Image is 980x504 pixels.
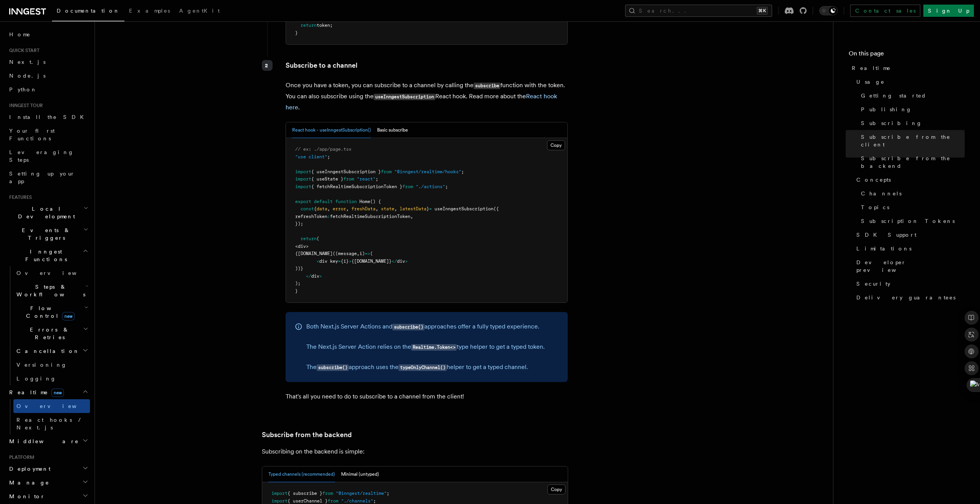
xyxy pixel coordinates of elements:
[858,187,965,200] a: Channels
[6,47,39,54] span: Quick start
[314,206,317,211] span: {
[295,169,311,174] span: import
[856,176,891,184] span: Concepts
[6,69,90,83] a: Node.js
[853,242,965,255] a: Limitations
[858,130,965,151] a: Subscribe from the client
[6,245,90,266] button: Inngest Functions
[295,199,311,204] span: export
[287,498,328,504] span: { userChannel }
[317,364,349,371] code: subscribe()
[445,184,448,189] span: ;
[295,146,351,152] span: // ex: ./app/page.tsx
[861,190,902,197] span: Channels
[298,244,306,249] span: div
[856,245,911,252] span: Limitations
[317,23,333,28] span: token;
[9,59,46,65] span: Next.js
[853,291,965,304] a: Delivery guarantees
[262,446,568,457] p: Subscribing on the backend is simple:
[343,176,354,182] span: from
[861,133,965,148] span: Subscribe from the client
[319,259,338,264] span: div key
[6,223,90,245] button: Events & Triggers
[374,94,435,100] code: useInngestSubscription
[856,259,965,274] span: Developer preview
[357,176,376,182] span: "react"
[6,479,49,486] span: Manage
[9,31,31,38] span: Home
[856,78,885,86] span: Usage
[376,206,378,211] span: ,
[13,413,90,434] a: React hooks / Next.js
[861,106,912,113] span: Publishing
[330,214,410,219] span: fetchRealtimeSubscriptionToken
[850,5,920,17] a: Contact sales
[853,277,965,291] a: Security
[856,294,955,301] span: Delivery guarantees
[346,206,349,211] span: ,
[853,75,965,89] a: Usage
[6,399,90,434] div: Realtimenew
[301,206,314,211] span: const
[392,259,397,264] span: </
[341,467,379,482] button: Minimal (untyped)
[16,270,95,276] span: Overview
[9,128,55,141] span: Your first Functions
[858,102,965,116] a: Publishing
[336,491,387,496] span: "@inngest/realtime"
[341,498,373,504] span: "./channels"
[327,214,330,219] span: :
[311,273,319,279] span: div
[13,344,90,358] button: Cancellation
[327,206,330,211] span: ,
[271,498,287,504] span: import
[286,80,568,113] p: Once you have a token, you can subscribe to a channel by calling the function with the token. You...
[317,259,319,264] span: <
[861,217,955,225] span: Subscription Tokens
[853,228,965,242] a: SDK Support
[6,83,90,96] a: Python
[359,251,365,256] span: i)
[322,491,333,496] span: from
[377,122,408,138] button: Basic subscribe
[6,124,90,145] a: Your first Functions
[268,467,335,482] button: Typed channels (recommended)
[853,173,965,187] a: Concepts
[319,273,322,279] span: >
[6,389,64,396] span: Realtime
[370,251,373,256] span: (
[314,199,333,204] span: default
[858,116,965,130] a: Subscribing
[858,151,965,173] a: Subscribe from the backend
[295,251,357,256] span: {[DOMAIN_NAME]((message
[9,86,37,93] span: Python
[295,176,311,182] span: import
[351,206,376,211] span: freshData
[6,248,83,263] span: Inngest Functions
[262,60,273,71] div: 2
[51,389,64,397] span: new
[295,288,298,294] span: }
[335,199,357,204] span: function
[6,266,90,385] div: Inngest Functions
[547,140,565,150] button: Copy
[286,60,568,71] p: Subscribe to a channel
[370,199,381,204] span: () {
[402,184,413,189] span: from
[9,149,74,163] span: Leveraging Steps
[392,324,425,330] code: subscribe()
[351,259,392,264] span: {[DOMAIN_NAME]}
[359,199,370,204] span: Home
[400,206,426,211] span: latestData
[16,403,95,409] span: Overview
[301,236,317,241] span: return
[286,391,568,402] p: That's all you need to do to subscribe to a channel from the client!
[6,454,34,460] span: Platform
[399,364,447,371] code: typeOnlyChannel()
[13,358,90,372] a: Versioning
[411,344,457,351] code: Realtime.Token<>
[13,301,90,323] button: Flow Controlnew
[410,214,413,219] span: ,
[262,429,352,440] a: Subscribe from the backend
